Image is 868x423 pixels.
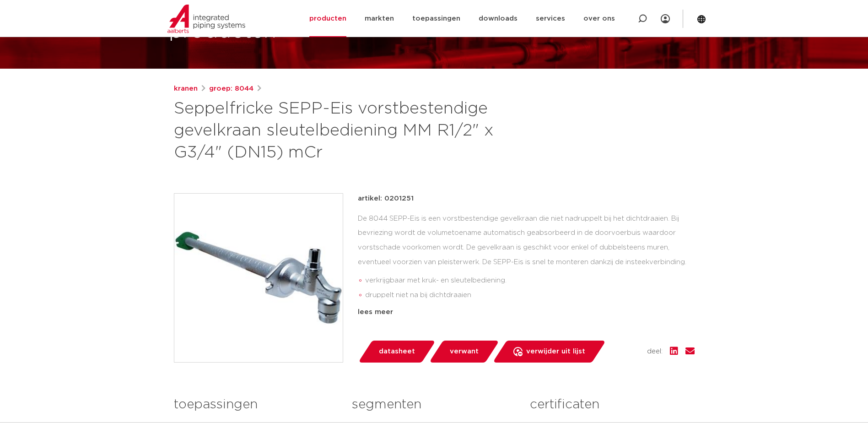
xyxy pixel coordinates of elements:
[358,193,414,204] p: artikel: 0201251
[429,341,499,363] a: verwant
[365,273,695,288] li: verkrijgbaar met kruk- en sleutelbediening.
[174,83,198,94] a: kranen
[358,211,695,303] div: De 8044 SEPP-Eis is een vorstbestendige gevelkraan die niet nadruppelt bij het dichtdraaien. Bij ...
[450,344,479,359] span: verwant
[365,288,695,303] li: druppelt niet na bij dichtdraaien
[352,396,516,414] h3: segmenten
[365,303,695,317] li: eenvoudige en snelle montage dankzij insteekverbinding
[358,341,436,363] a: datasheet
[174,194,343,362] img: Product Image for Seppelfricke SEPP-Eis vorstbestendige gevelkraan sleutelbediening MM R1/2" x G3...
[530,396,694,414] h3: certificaten
[647,346,663,357] span: deel:
[526,344,585,359] span: verwijder uit lijst
[358,307,695,318] div: lees meer
[209,83,253,94] a: groep: 8044
[174,98,518,164] h1: Seppelfricke SEPP-Eis vorstbestendige gevelkraan sleutelbediening MM R1/2" x G3/4" (DN15) mCr
[174,396,338,414] h3: toepassingen
[379,344,415,359] span: datasheet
